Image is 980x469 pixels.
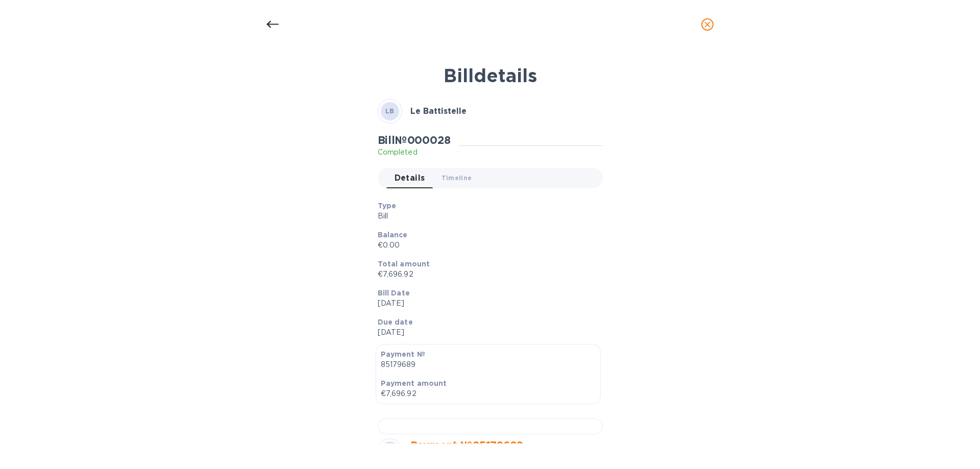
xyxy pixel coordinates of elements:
[381,379,447,387] b: Payment amount
[410,439,523,452] a: Payment № 85179689
[442,172,472,183] span: Timeline
[695,12,720,37] button: close
[378,327,595,338] p: [DATE]
[381,359,596,370] p: 85179689
[378,318,413,326] b: Due date
[381,388,596,399] p: €7,696.92
[378,269,595,280] p: €7,696.92
[378,240,595,251] p: €0.00
[410,106,467,116] b: Le Battistelle
[378,202,397,210] b: Type
[385,107,395,115] b: LB
[378,260,430,268] b: Total amount
[378,298,595,309] p: [DATE]
[378,134,451,146] h2: Bill № 000028
[444,64,537,87] b: Bill details
[395,171,425,185] span: Details
[381,350,425,358] b: Payment №
[378,289,410,297] b: Bill Date
[378,231,408,239] b: Balance
[378,147,451,158] p: Completed
[378,211,595,221] p: Bill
